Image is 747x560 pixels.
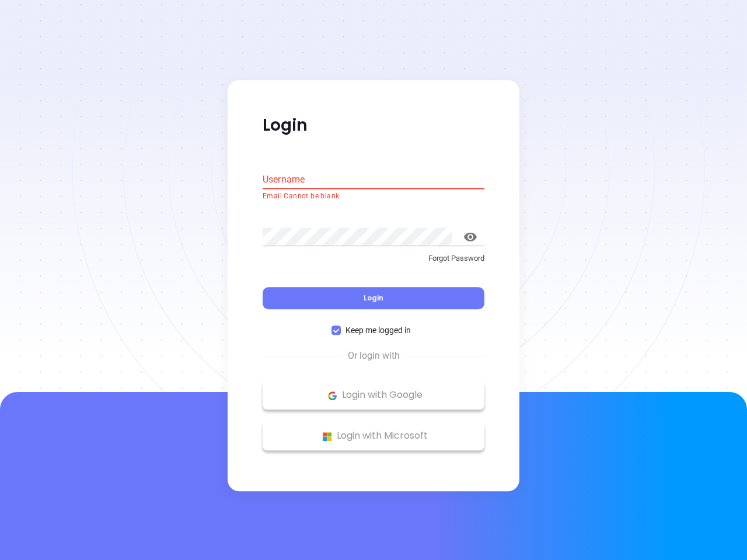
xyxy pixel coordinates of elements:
img: Google Logo [325,388,340,403]
span: Keep me logged in [341,324,416,337]
span: Login [364,293,383,303]
p: Forgot Password [263,253,484,264]
button: Login [263,288,484,310]
button: Google Logo Login with Google [263,381,484,410]
button: Microsoft Logo Login with Microsoft [263,422,484,451]
p: Login [263,115,484,136]
a: Forgot Password [263,253,484,274]
img: Microsoft Logo [320,429,334,444]
p: Login with Google [268,387,479,404]
button: toggle password visibility [456,223,484,251]
span: Or login with [342,349,406,363]
p: Login with Microsoft [268,428,479,445]
p: Email Cannot be blank [263,191,484,202]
